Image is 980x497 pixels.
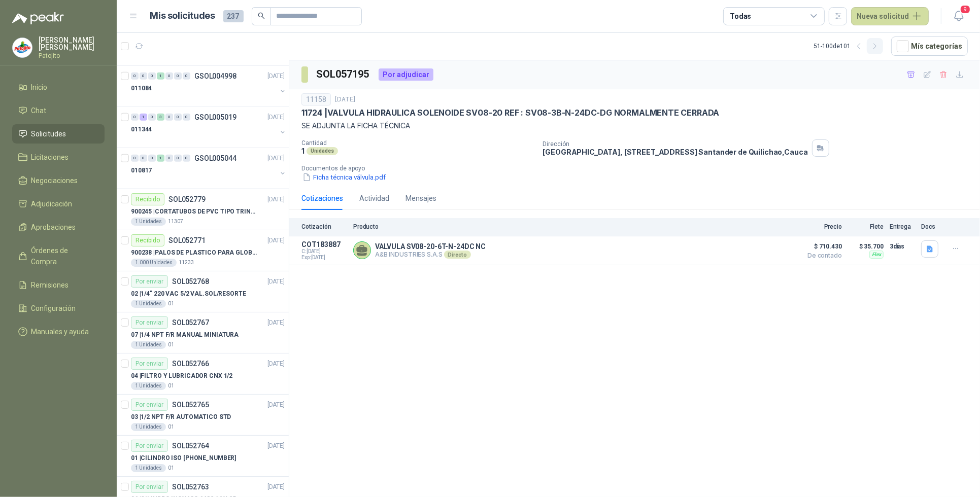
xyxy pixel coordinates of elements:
[730,11,751,22] div: Todas
[131,341,166,349] div: 1 Unidades
[848,240,884,253] p: $ 35.700
[131,125,152,134] p: 011344
[165,155,173,162] div: 0
[194,73,236,80] p: GSOL004998
[267,277,285,287] p: [DATE]
[353,223,785,230] p: Producto
[31,303,76,314] span: Configuración
[301,139,535,147] p: Cantidad
[172,319,209,326] p: SOL052767
[117,189,289,230] a: RecibidoSOL052779[DATE] 900245 |CORTATUBOS DE PVC TIPO TRINQUETE1 Unidades11307
[12,275,105,295] a: Remisiones
[148,73,156,80] div: 0
[848,223,884,230] p: Flete
[131,316,168,329] div: Por enviar
[375,242,486,251] p: VALVULA SV08-20-6T-N-24DC NC
[131,73,139,80] div: 0
[267,400,285,410] p: [DATE]
[301,223,347,230] p: Cotización
[157,73,164,80] div: 1
[172,483,209,490] p: SOL052763
[267,154,285,163] p: [DATE]
[140,73,147,80] div: 0
[148,155,156,162] div: 0
[131,166,152,175] p: 010817
[31,279,69,291] span: Remisiones
[131,234,164,246] div: Recibido
[131,207,257,217] p: 900245 | CORTATUBOS DE PVC TIPO TRINQUETE
[183,114,190,121] div: 0
[117,436,289,477] a: Por enviarSOL052764[DATE] 01 |CILINDRO ISO [PHONE_NUMBER]1 Unidades01
[791,253,842,259] span: De contado
[131,358,168,370] div: Por enviar
[921,223,941,230] p: Docs
[131,382,166,390] div: 1 Unidades
[172,442,209,449] p: SOL052764
[168,423,174,431] p: 01
[131,464,166,472] div: 1 Unidades
[267,236,285,245] p: [DATE]
[267,482,285,492] p: [DATE]
[301,248,347,255] span: C: [DATE]
[12,78,105,97] a: Inicio
[301,240,347,248] p: COT183887
[543,140,808,148] p: Dirección
[543,148,808,156] p: [GEOGRAPHIC_DATA], [STREET_ADDRESS] Santander de Quilichao , Cauca
[131,399,168,411] div: Por enviar
[301,165,976,172] p: Documentos de apoyo
[31,198,73,209] span: Adjudicación
[31,105,47,116] span: Chat
[131,84,152,93] p: 011084
[31,222,76,233] span: Aprobaciones
[131,300,166,308] div: 1 Unidades
[131,371,232,381] p: 04 | FILTRO Y LUBRICADOR CNX 1/2
[131,453,236,463] p: 01 | CILINDRO ISO [PHONE_NUMBER]
[172,360,209,367] p: SOL052766
[12,194,105,214] a: Adjudicación
[267,318,285,328] p: [DATE]
[12,171,105,190] a: Negociaciones
[150,9,215,23] h1: Mis solicitudes
[12,218,105,237] a: Aprobaciones
[791,223,842,230] p: Precio
[131,330,239,340] p: 07 | 1/4 NPT F/R MANUAL MINIATURA
[301,108,719,118] p: 11724 | VALVULA HIDRAULICA SOLENOIDE SV08-20 REF : SV08-3B-N-24DC-DG NORMALMENTE CERRADA
[117,353,289,395] a: Por enviarSOL052766[DATE] 04 |FILTRO Y LUBRICADOR CNX 1/21 Unidades01
[168,218,183,226] p: 11307
[172,401,209,408] p: SOL052765
[267,72,285,81] p: [DATE]
[168,300,174,308] p: 01
[890,240,915,253] p: 3 días
[168,382,174,390] p: 01
[12,124,105,144] a: Solicitudes
[172,278,209,285] p: SOL052768
[950,7,968,25] button: 9
[890,223,915,230] p: Entrega
[194,155,236,162] p: GSOL005044
[791,240,842,253] span: $ 710.430
[174,73,182,80] div: 0
[165,114,173,121] div: 0
[301,193,343,204] div: Cotizaciones
[131,481,168,493] div: Por enviar
[168,341,174,349] p: 01
[891,37,968,56] button: Mís categorías
[301,93,331,105] div: 11158
[31,245,95,267] span: Órdenes de Compra
[316,66,370,82] h3: SOL057195
[183,155,190,162] div: 0
[179,259,194,267] p: 11233
[267,195,285,204] p: [DATE]
[174,114,182,121] div: 0
[157,155,164,162] div: 1
[31,82,48,93] span: Inicio
[39,37,105,51] p: [PERSON_NAME] [PERSON_NAME]
[267,441,285,451] p: [DATE]
[405,193,436,204] div: Mensajes
[444,251,471,259] div: Directo
[117,271,289,312] a: Por enviarSOL052768[DATE] 02 |1/4" 220 VAC 5/2 VAL.SOL/RESORTE1 Unidades01
[183,73,190,80] div: 0
[39,53,105,59] p: Patojito
[174,155,182,162] div: 0
[131,218,166,226] div: 1 Unidades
